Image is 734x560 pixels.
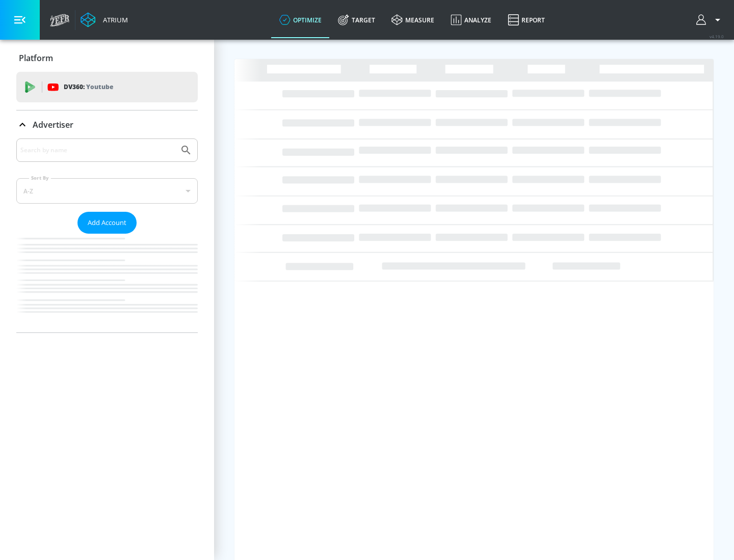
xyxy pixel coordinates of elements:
div: Platform [16,44,198,72]
nav: list of Advertiser [16,234,198,332]
a: Target [330,2,383,38]
a: Atrium [81,12,128,27]
label: Sort By [29,175,51,181]
a: Analyze [442,2,500,38]
a: Report [500,2,553,38]
div: Advertiser [16,138,198,332]
a: optimize [271,2,330,38]
div: A-Z [16,178,198,204]
span: v 4.19.0 [710,34,724,39]
div: Advertiser [16,110,198,139]
p: Youtube [86,81,113,92]
a: measure [383,2,442,38]
div: Atrium [99,15,128,24]
p: Platform [19,52,53,64]
p: Advertiser [33,119,73,130]
button: Add Account [77,212,137,234]
input: Search by name [20,144,175,157]
div: DV360: Youtube [16,72,198,102]
p: DV360: [64,81,113,93]
span: Add Account [88,217,126,229]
